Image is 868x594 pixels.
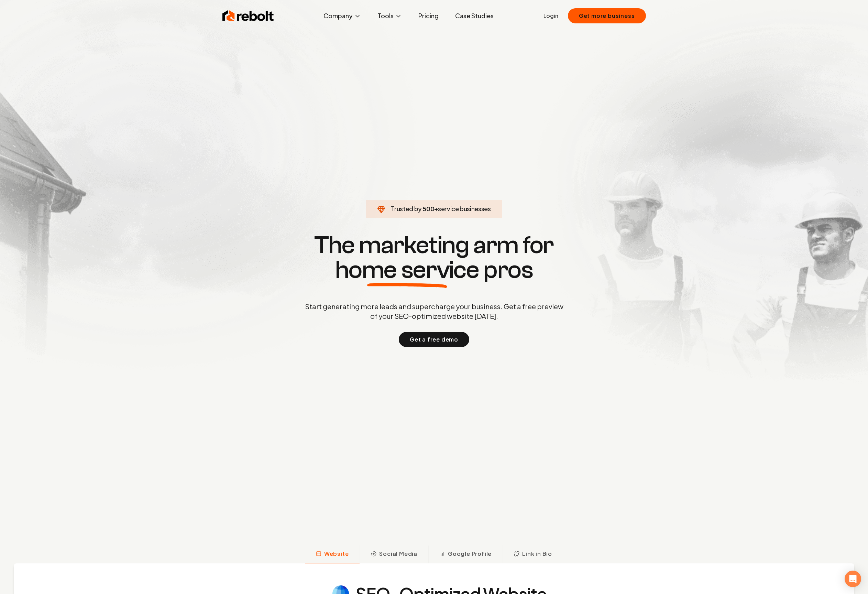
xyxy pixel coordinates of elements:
[543,12,558,20] a: Login
[360,546,428,563] button: Social Media
[438,205,491,213] span: service businesses
[324,550,349,558] span: Website
[568,8,646,23] button: Get more business
[372,9,407,23] button: Tools
[428,546,503,563] button: Google Profile
[503,546,563,563] button: Link in Bio
[434,205,438,213] span: +
[269,233,599,282] h1: The marketing arm for pros
[450,9,499,23] a: Case Studies
[304,302,565,321] p: Start generating more leads and supercharge your business. Get a free preview of your SEO-optimiz...
[305,546,360,563] button: Website
[522,550,552,558] span: Link in Bio
[335,258,479,282] span: home service
[399,332,469,347] button: Get a free demo
[379,550,417,558] span: Social Media
[318,9,366,23] button: Company
[413,9,444,23] a: Pricing
[845,571,861,587] div: Open Intercom Messenger
[422,204,434,214] span: 500
[448,550,492,558] span: Google Profile
[391,205,421,213] span: Trusted by
[222,9,274,23] img: Rebolt Logo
